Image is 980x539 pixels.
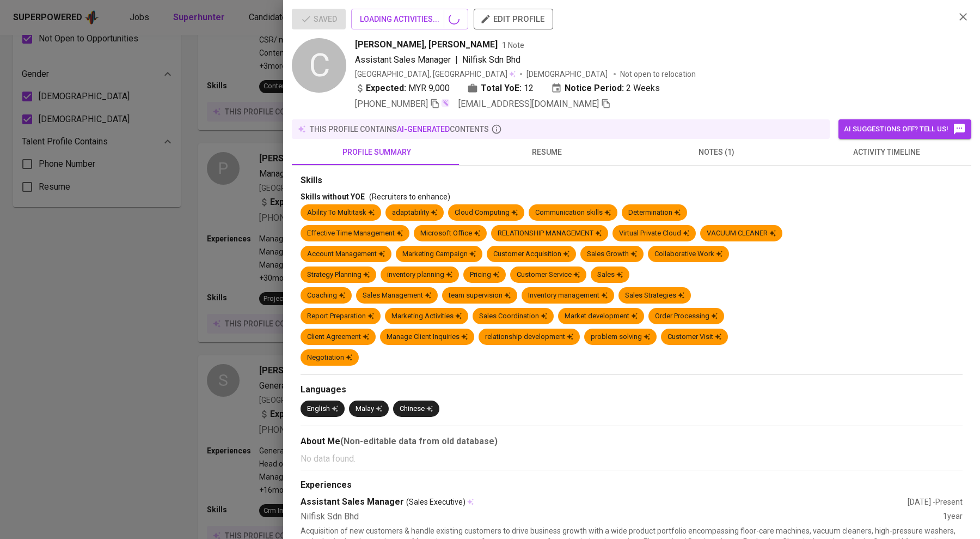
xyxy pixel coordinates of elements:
span: [PHONE_NUMBER] [355,99,428,109]
div: Malay [356,404,382,414]
div: Customer Acquisition [493,249,569,259]
div: C [292,38,346,93]
div: Sales Growth [587,249,637,259]
img: magic_wand.svg [441,99,450,107]
p: this profile contains contents [310,124,489,135]
div: Customer Service [517,270,580,280]
div: MYR 9,000 [355,82,450,95]
div: Virtual Private Cloud [619,228,689,239]
div: Manage Client Inquiries [387,332,468,342]
button: edit profile [474,9,553,29]
div: Experiences [301,479,963,492]
span: (Recruiters to enhance) [369,192,450,201]
div: Negotiation [307,353,352,363]
span: 12 [524,82,534,95]
button: LOADING ACTIVITIES... [351,9,468,29]
div: Report Preparation [307,311,374,322]
span: AI suggestions off? Tell us! [844,123,966,136]
span: Nilfisk Sdn Bhd [462,54,520,65]
span: profile summary [298,146,455,159]
b: Total YoE: [481,82,522,95]
div: Collaborative Work [654,249,722,259]
div: Sales Strategies [625,290,684,301]
span: (Sales Executive) [406,496,465,507]
span: [EMAIL_ADDRESS][DOMAIN_NAME] [458,99,599,109]
div: Sales [597,270,623,280]
div: Microsoft Office [420,228,480,239]
div: Communication skills [535,208,611,218]
div: [GEOGRAPHIC_DATA], [GEOGRAPHIC_DATA] [355,69,516,80]
div: inventory planning [387,270,452,280]
b: (Non-editable data from old database) [340,436,498,446]
span: edit profile [482,12,544,26]
span: resume [468,146,625,159]
div: Languages [301,384,963,396]
div: Customer Visit [667,332,721,342]
div: About Me [301,435,963,448]
div: RELATIONSHIP MANAGEMENT [498,228,602,239]
div: Coaching [307,290,345,301]
div: Chinese [400,404,433,414]
div: relationship development [485,332,573,342]
div: Inventory management [528,290,608,301]
div: team supervision [449,290,511,301]
p: Not open to relocation [620,69,696,80]
div: Ability To Multitask [307,208,375,218]
span: Assistant Sales Manager [355,54,451,65]
div: [DATE] - Present [908,496,963,507]
div: Effective Time Management [307,228,403,239]
div: Order Processing [655,311,718,322]
div: Sales Management [363,290,431,301]
a: edit profile [474,14,553,23]
div: problem solving [591,332,650,342]
span: | [455,53,458,66]
b: Notice Period: [565,82,624,95]
div: Client Agreement [307,332,369,342]
span: AI-generated [397,125,450,134]
div: Pricing [470,270,499,280]
div: Strategy Planning [307,270,370,280]
button: AI suggestions off? Tell us! [838,119,971,139]
div: Assistant Sales Manager [301,496,908,508]
div: Nilfisk Sdn Bhd [301,511,943,523]
div: 2 Weeks [551,82,660,95]
div: Marketing Activities [391,311,462,322]
span: LOADING ACTIVITIES... [360,13,460,26]
div: Market development [565,311,638,322]
span: Skills without YOE [301,192,365,201]
b: Expected: [366,82,406,95]
span: notes (1) [638,146,795,159]
div: Sales Coordination [479,311,547,322]
div: adaptability [392,208,437,218]
div: VACUUM CLEANER [707,228,776,239]
span: [DEMOGRAPHIC_DATA] [526,69,609,80]
span: [PERSON_NAME], [PERSON_NAME] [355,38,498,51]
span: 1 Note [502,40,524,51]
div: Account Management [307,249,385,259]
div: Cloud Computing [455,208,518,218]
span: activity timeline [808,146,965,159]
div: 1 year [943,511,963,523]
div: Determination [628,208,681,218]
div: Marketing Campaign [402,249,476,259]
p: No data found. [301,452,963,465]
div: Skills [301,174,963,187]
div: English [307,404,338,414]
